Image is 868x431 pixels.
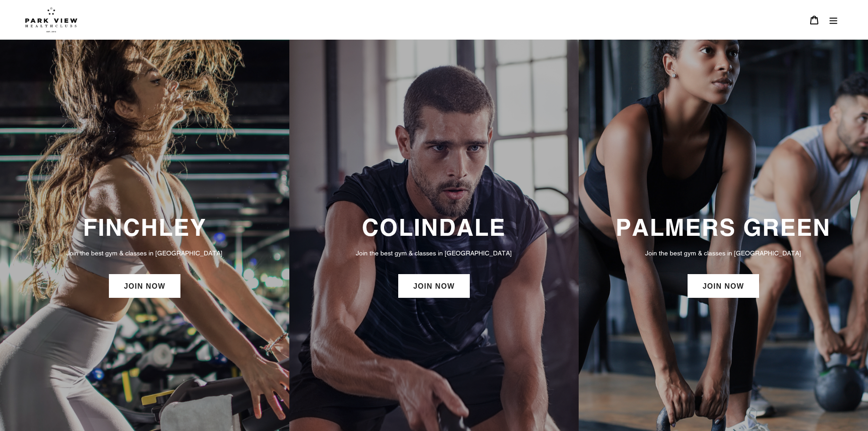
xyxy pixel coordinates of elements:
h3: PALMERS GREEN [588,213,859,241]
a: JOIN NOW: Palmers Green Membership [688,274,759,298]
p: Join the best gym & classes in [GEOGRAPHIC_DATA] [9,248,280,258]
p: Join the best gym & classes in [GEOGRAPHIC_DATA] [298,248,570,258]
h3: FINCHLEY [9,213,280,241]
h3: COLINDALE [298,213,570,241]
p: Join the best gym & classes in [GEOGRAPHIC_DATA] [588,248,859,258]
a: JOIN NOW: Colindale Membership [398,274,470,298]
a: JOIN NOW: Finchley Membership [109,274,180,298]
img: Park view health clubs is a gym near you. [25,7,77,32]
button: Menu [824,10,843,30]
